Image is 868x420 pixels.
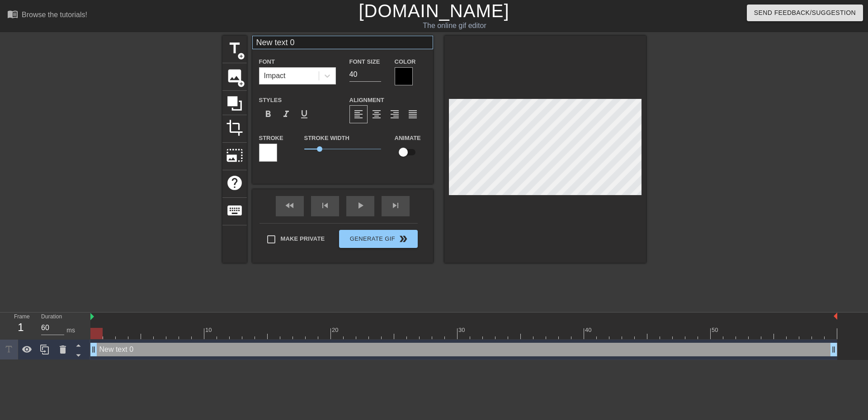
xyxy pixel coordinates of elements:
[66,326,75,335] div: ms
[395,57,416,66] label: Color
[585,326,593,335] div: 40
[41,314,62,320] label: Duration
[355,200,366,211] span: play_arrow
[226,40,243,57] span: title
[390,200,401,211] span: skip_next
[339,230,417,248] button: Generate Gif
[281,234,325,243] span: Make Private
[226,202,243,219] span: keyboard
[237,80,245,88] span: add_circle
[343,233,414,244] span: Generate Gif
[259,134,283,143] label: Stroke
[14,319,28,336] div: 1
[349,57,380,66] label: Font Size
[304,134,349,143] label: Stroke Width
[263,109,274,120] span: format_bold
[395,134,421,143] label: Animate
[332,326,340,335] div: 20
[398,233,409,244] span: double_arrow
[371,109,382,120] span: format_align_center
[226,119,243,136] span: crop
[264,70,286,81] div: Impact
[281,109,292,120] span: format_italic
[259,96,282,105] label: Styles
[7,313,34,339] div: Frame
[7,9,87,23] a: Browse the tutorials!
[712,326,720,335] div: 50
[205,326,213,335] div: 10
[22,11,87,19] div: Browse the tutorials!
[7,9,18,19] span: menu_book
[259,57,275,66] label: Font
[284,200,295,211] span: fast_rewind
[320,200,330,211] span: skip_previous
[294,20,615,31] div: The online gif editor
[754,7,856,19] span: Send Feedback/Suggestion
[299,109,310,120] span: format_underline
[226,174,243,191] span: help
[407,109,418,120] span: format_align_justify
[89,345,98,354] span: drag_handle
[226,67,243,84] span: image
[834,313,837,320] img: bound-end.png
[353,109,364,120] span: format_align_left
[359,1,509,21] a: [DOMAIN_NAME]
[389,109,400,120] span: format_align_right
[829,345,838,354] span: drag_handle
[226,147,243,164] span: photo_size_select_large
[237,52,245,60] span: add_circle
[349,96,384,105] label: Alignment
[747,5,863,21] button: Send Feedback/Suggestion
[458,326,467,335] div: 30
